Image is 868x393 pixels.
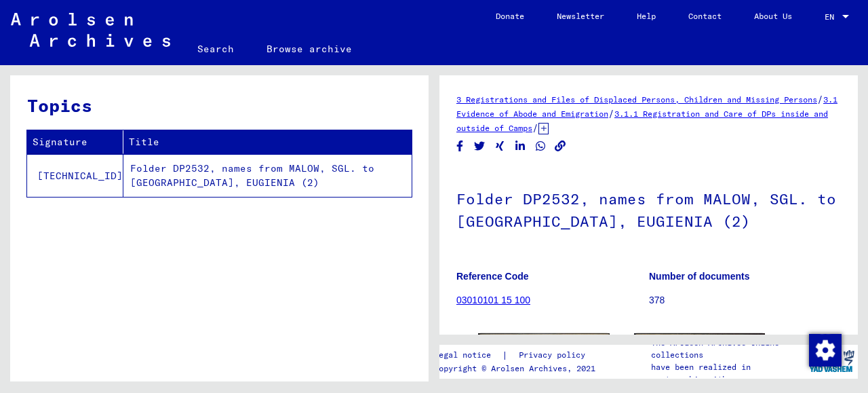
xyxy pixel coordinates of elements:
[532,121,538,134] span: /
[456,271,529,282] b: Reference Code
[493,138,507,155] button: Share on Xing
[809,334,842,367] img: Change consent
[27,92,411,119] h3: Topics
[553,138,568,155] button: Copy link
[456,94,817,105] a: 3 Registrations and Files of Displaced Persons, Children and Missing Persons
[123,154,412,197] td: Folder DP2532, names from MALOW, SGL. to [GEOGRAPHIC_DATA], EUGIENIA (2)
[473,138,487,155] button: Share on Twitter
[817,93,823,105] span: /
[513,138,528,155] button: Share on LinkedIn
[651,337,806,361] p: The Arolsen Archives online collections
[649,271,750,282] b: Number of documents
[456,109,828,133] a: 3.1.1 Registration and Care of DPs inside and outside of Camps
[806,344,857,378] img: yv_logo.png
[434,362,601,375] p: Copyright © Arolsen Archives, 2021
[27,130,123,154] th: Signature
[434,348,601,362] div: |
[608,107,614,119] span: /
[456,295,530,305] a: 03010101 15 100
[508,348,601,362] a: Privacy policy
[123,130,412,154] th: Title
[534,138,548,155] button: Share on WhatsApp
[27,154,123,197] td: [TECHNICAL_ID]
[453,138,467,155] button: Share on Facebook
[181,33,250,65] a: Search
[250,33,368,65] a: Browse archive
[456,168,841,250] h1: Folder DP2532, names from MALOW, SGL. to [GEOGRAPHIC_DATA], EUGIENIA (2)
[434,348,502,362] a: Legal notice
[649,293,841,307] p: 378
[651,361,806,386] p: have been realized in partnership with
[11,13,170,47] img: Arolsen_neg.svg
[825,12,840,22] span: EN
